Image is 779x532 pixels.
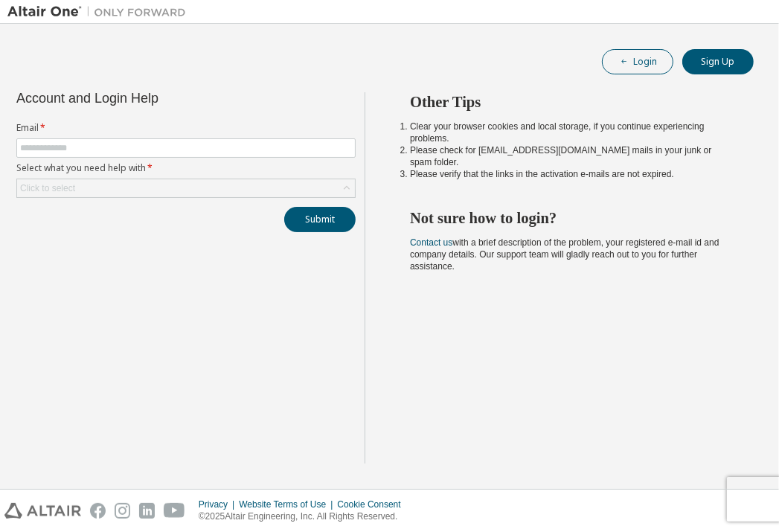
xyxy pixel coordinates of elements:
button: Login [602,49,673,74]
img: altair_logo.svg [4,503,81,519]
img: youtube.svg [164,503,185,519]
button: Submit [284,207,356,232]
img: instagram.svg [115,503,130,519]
div: Click to select [20,182,75,194]
a: Contact us [410,237,452,248]
div: Account and Login Help [16,92,288,104]
div: Click to select [17,179,355,197]
li: Please verify that the links in the activation e-mails are not expired. [410,168,727,180]
div: Cookie Consent [337,499,409,510]
label: Email [16,122,356,134]
h2: Other Tips [410,92,727,112]
li: Please check for [EMAIL_ADDRESS][DOMAIN_NAME] mails in your junk or spam folder. [410,144,727,168]
label: Select what you need help with [16,162,356,174]
div: Privacy [199,499,239,510]
div: Website Terms of Use [239,499,337,510]
h2: Not sure how to login? [410,208,727,228]
button: Sign Up [682,49,754,74]
img: facebook.svg [90,503,106,519]
p: © 2025 Altair Engineering, Inc. All Rights Reserved. [199,510,410,523]
li: Clear your browser cookies and local storage, if you continue experiencing problems. [410,121,727,144]
img: Altair One [7,4,193,19]
img: linkedin.svg [139,503,155,519]
span: with a brief description of the problem, your registered e-mail id and company details. Our suppo... [410,237,719,272]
